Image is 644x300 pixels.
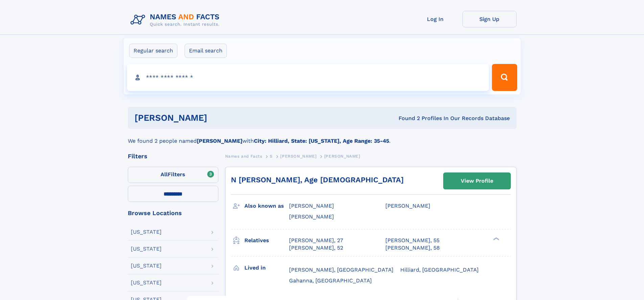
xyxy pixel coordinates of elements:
[385,244,440,252] a: [PERSON_NAME], 58
[289,267,393,273] span: [PERSON_NAME], [GEOGRAPHIC_DATA]
[289,237,343,244] a: [PERSON_NAME], 27
[128,11,225,29] img: Logo Names and Facts
[289,213,334,220] span: [PERSON_NAME]
[244,235,289,246] h3: Relatives
[185,44,227,58] label: Email search
[324,154,360,159] span: [PERSON_NAME]
[444,173,510,189] a: View Profile
[385,203,430,209] span: [PERSON_NAME]
[270,152,273,160] a: S
[289,244,343,252] a: [PERSON_NAME], 52
[131,246,162,252] div: [US_STATE]
[492,64,517,91] button: Search Button
[303,115,510,122] div: Found 2 Profiles In Our Records Database
[131,263,162,269] div: [US_STATE]
[197,138,242,144] b: [PERSON_NAME]
[161,171,168,178] span: All
[461,173,493,189] div: View Profile
[492,236,500,241] div: ❯
[289,203,334,209] span: [PERSON_NAME]
[385,237,439,244] a: [PERSON_NAME], 55
[270,154,273,159] span: S
[131,280,162,285] div: [US_STATE]
[231,176,404,184] a: N [PERSON_NAME], Age [DEMOGRAPHIC_DATA]
[289,277,372,284] span: Gahanna, [GEOGRAPHIC_DATA]
[400,267,479,273] span: Hilliard, [GEOGRAPHIC_DATA]
[131,229,162,235] div: [US_STATE]
[135,114,303,122] h1: [PERSON_NAME]
[462,11,517,27] a: Sign Up
[128,129,517,145] div: We found 2 people named with .
[129,44,177,58] label: Regular search
[408,11,462,27] a: Log In
[128,210,218,216] div: Browse Locations
[127,64,489,91] input: search input
[280,154,316,159] span: [PERSON_NAME]
[128,167,218,183] label: Filters
[244,262,289,274] h3: Lived in
[254,138,389,144] b: City: Hilliard, State: [US_STATE], Age Range: 35-45
[280,152,316,160] a: [PERSON_NAME]
[244,200,289,212] h3: Also known as
[128,153,218,159] div: Filters
[225,152,262,160] a: Names and Facts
